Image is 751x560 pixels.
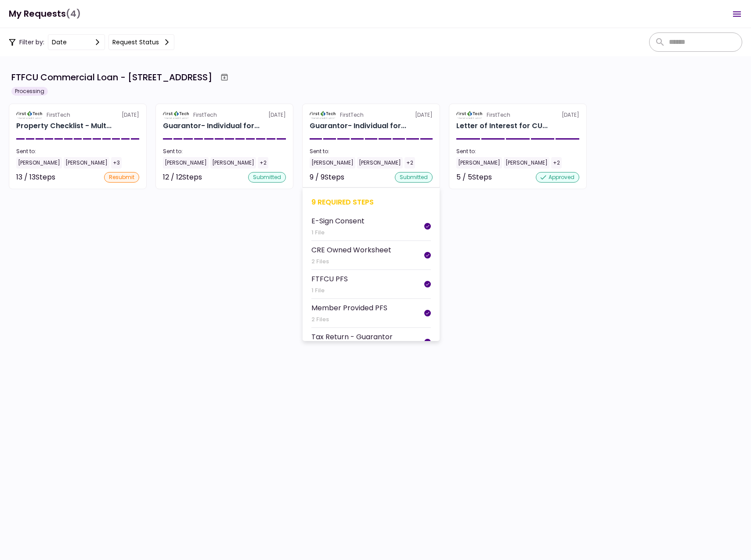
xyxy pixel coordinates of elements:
div: CRE Owned Worksheet [311,244,391,255]
div: 5 / 5 Steps [456,172,492,183]
div: Member Provided PFS [311,302,387,313]
div: [DATE] [163,111,286,119]
div: Sent to: [16,147,139,155]
div: Sent to: [456,147,579,155]
span: (4) [66,5,81,23]
div: Guarantor- Individual for CULLUM & KELLEY PROPERTY HOLDINGS, LLC Reginald Kelley [163,121,260,131]
div: FirstTech [340,111,364,119]
div: [PERSON_NAME] [16,157,62,169]
div: +2 [404,157,415,169]
div: Tax Return - Guarantor [311,331,393,342]
div: approved [536,172,579,183]
div: 12 / 12 Steps [163,172,202,183]
h1: My Requests [9,5,81,23]
div: Filter by: [9,34,174,50]
div: [DATE] [16,111,139,119]
div: submitted [395,172,433,183]
div: Property Checklist - Multi-Family for CULLUM & KELLEY PROPERTY HOLDINGS, LLC 513 E Caney Street [16,121,112,131]
div: [DATE] [456,111,579,119]
div: +2 [258,157,268,169]
div: 1 File [311,228,365,237]
div: FirstTech [193,111,217,119]
div: Letter of Interest for CULLUM & KELLEY PROPERTY HOLDINGS, LLC 513 E Caney Street Wharton TX [456,121,548,131]
div: +2 [551,157,562,169]
div: [PERSON_NAME] [310,157,355,169]
div: 9 / 9 Steps [310,172,344,183]
img: Partner logo [310,111,336,119]
img: Partner logo [163,111,190,119]
div: E-Sign Consent [311,215,365,226]
div: Sent to: [163,147,286,155]
div: FTFCU Commercial Loan - [STREET_ADDRESS] [11,71,212,84]
div: [PERSON_NAME] [210,157,256,169]
div: Guarantor- Individual for CULLUM & KELLEY PROPERTY HOLDINGS, LLC Keith Cullum [310,121,406,131]
div: 2 Files [311,315,387,324]
div: [DATE] [310,111,433,119]
button: Request status [108,34,174,50]
div: FirstTech [487,111,510,119]
img: Partner logo [16,111,43,119]
div: [PERSON_NAME] [163,157,209,169]
div: Sent to: [310,147,433,155]
div: 1 File [311,286,348,295]
button: Open menu [726,4,747,25]
div: [PERSON_NAME] [357,157,403,169]
div: Processing [11,87,48,96]
div: FirstTech [47,111,70,119]
div: [PERSON_NAME] [456,157,502,169]
button: date [48,34,105,50]
div: submitted [248,172,286,183]
div: [PERSON_NAME] [504,157,549,169]
img: Partner logo [456,111,483,119]
div: [PERSON_NAME] [64,157,109,169]
button: Archive workflow [217,69,232,85]
div: 13 / 13 Steps [16,172,55,183]
div: 2 Files [311,257,391,266]
div: 9 required steps [311,197,431,208]
div: resubmit [104,172,139,183]
div: FTFCU PFS [311,273,348,284]
div: date [52,37,67,47]
div: +3 [111,157,122,169]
